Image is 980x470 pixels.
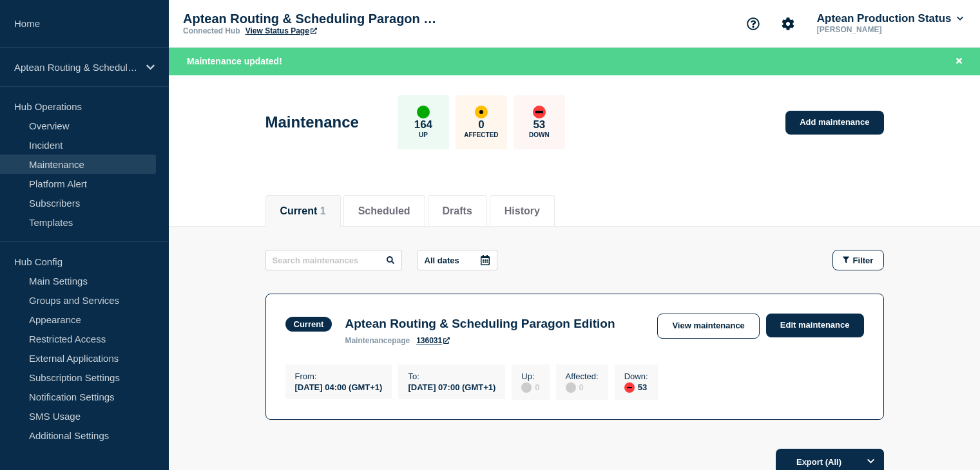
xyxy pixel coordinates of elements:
div: down [624,382,635,393]
p: Down : [624,371,648,381]
p: To : [408,371,495,381]
p: Aptean Routing & Scheduling Paragon Edition [183,12,441,26]
div: 0 [566,381,599,393]
p: Up : [521,371,539,381]
a: View Status Page [245,26,317,35]
input: Search maintenances [265,250,402,270]
div: Current [294,319,324,329]
p: Affected [464,131,498,138]
p: page [345,336,410,345]
div: 53 [624,381,648,393]
p: Down [529,131,550,138]
p: Connected Hub [183,26,240,35]
p: 53 [533,118,545,131]
a: View maintenance [657,314,759,339]
div: affected [475,106,488,118]
div: [DATE] 07:00 (GMT+1) [408,381,495,392]
div: disabled [521,382,532,393]
button: Drafts [443,205,472,217]
a: 136031 [416,336,450,345]
h1: Maintenance [265,113,359,131]
button: Aptean Production Status [814,12,966,25]
p: Up [419,131,428,138]
p: Affected : [566,371,599,381]
button: Support [740,10,767,37]
span: maintenance [345,336,392,345]
span: Maintenance updated! [187,56,282,66]
p: [PERSON_NAME] [814,25,948,34]
button: All dates [418,250,497,270]
p: From : [295,371,383,381]
p: All dates [425,256,459,265]
button: Filter [832,250,884,270]
button: Account settings [774,10,802,37]
p: 164 [414,118,432,131]
button: Close banner [951,54,967,69]
span: Filter [853,256,874,265]
a: Edit maintenance [766,314,864,337]
a: Add maintenance [785,111,883,135]
span: 1 [320,205,326,216]
div: [DATE] 04:00 (GMT+1) [295,381,383,392]
button: Current 1 [280,205,326,217]
div: up [417,106,430,118]
div: down [533,106,546,118]
div: 0 [521,381,539,393]
button: Scheduled [358,205,410,217]
p: 0 [478,118,484,131]
p: Aptean Routing & Scheduling Paragon Edition [14,62,138,73]
button: History [504,205,540,217]
div: disabled [566,382,576,393]
h3: Aptean Routing & Scheduling Paragon Edition [345,317,615,331]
